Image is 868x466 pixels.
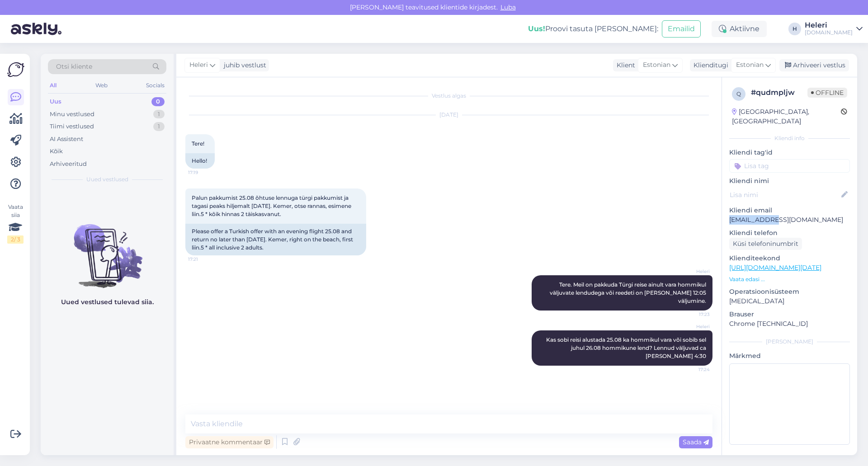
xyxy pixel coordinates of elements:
[729,275,850,283] p: Vaata edasi ...
[50,110,94,119] div: Minu vestlused
[220,61,266,70] div: juhib vestlust
[185,436,274,448] div: Privaatne kommentaar
[729,338,850,346] div: [PERSON_NAME]
[50,160,87,169] div: Arhiveeritud
[683,438,709,446] span: Saada
[729,238,802,250] div: Küsi telefoninumbrit
[729,134,850,142] div: Kliendi info
[732,107,841,126] div: [GEOGRAPHIC_DATA], [GEOGRAPHIC_DATA]
[185,153,215,169] div: Hello!
[192,140,204,147] span: Tere!
[690,61,728,70] div: Klienditugi
[729,228,850,238] p: Kliendi telefon
[546,336,708,359] span: Kas sobi reisi alustada 25.08 ka hommikul vara või sobib sel juhul 26.08 hommikune lend? Lennud v...
[676,366,710,373] span: 17:24
[729,264,821,272] a: [URL][DOMAIN_NAME][DATE]
[48,80,58,91] div: All
[729,159,850,173] input: Lisa tag
[153,122,165,131] div: 1
[729,287,850,297] p: Operatsioonisüsteem
[498,3,519,11] span: Luba
[729,297,850,306] p: [MEDICAL_DATA]
[805,22,863,36] a: Heleri[DOMAIN_NAME]
[729,319,850,329] p: Chrome [TECHNICAL_ID]
[729,351,850,361] p: Märkmed
[528,24,658,34] div: Proovi tasuta [PERSON_NAME]:
[729,215,850,225] p: [EMAIL_ADDRESS][DOMAIN_NAME]
[188,256,222,263] span: 17:21
[41,208,174,289] img: No chats
[676,268,710,275] span: Heleri
[550,281,708,304] span: Tere. Meil on pakkuda Türgi reise ainult vara hommikul väljuvate lendudega või reedeti on [PERSON...
[185,224,366,255] div: Please offer a Turkish offer with an evening flight 25.08 and return no later than [DATE]. Kemer,...
[7,203,24,244] div: Vaata siia
[805,22,853,29] div: Heleri
[779,59,849,71] div: Arhiveeri vestlus
[788,23,801,35] div: H
[185,92,712,100] div: Vestlus algas
[712,21,767,37] div: Aktiivne
[7,235,24,244] div: 2 / 3
[729,310,850,319] p: Brauser
[729,176,850,186] p: Kliendi nimi
[188,169,222,176] span: 17:19
[729,254,850,263] p: Klienditeekond
[94,80,109,91] div: Web
[50,147,63,156] div: Kõik
[736,90,741,97] span: q
[676,323,710,330] span: Heleri
[50,122,94,131] div: Tiimi vestlused
[185,111,712,119] div: [DATE]
[805,29,853,36] div: [DOMAIN_NAME]
[676,311,710,318] span: 17:23
[192,194,353,217] span: Palun pakkumist 25.08 õhtuse lennuga türgi pakkumist ja tagasi peaks hiljemalt [DATE]. Kemer, ots...
[151,97,165,106] div: 0
[729,148,850,157] p: Kliendi tag'id
[7,61,24,78] img: Askly Logo
[61,297,154,307] p: Uued vestlused tulevad siia.
[807,88,847,98] span: Offline
[50,97,61,106] div: Uus
[528,24,545,33] b: Uus!
[751,87,807,98] div: # qudmpljw
[613,61,635,70] div: Klient
[86,175,128,184] span: Uued vestlused
[50,135,83,144] div: AI Assistent
[643,60,670,70] span: Estonian
[730,190,840,200] input: Lisa nimi
[56,62,92,71] span: Otsi kliente
[729,206,850,215] p: Kliendi email
[144,80,166,91] div: Socials
[189,60,208,70] span: Heleri
[662,20,701,38] button: Emailid
[736,60,764,70] span: Estonian
[153,110,165,119] div: 1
